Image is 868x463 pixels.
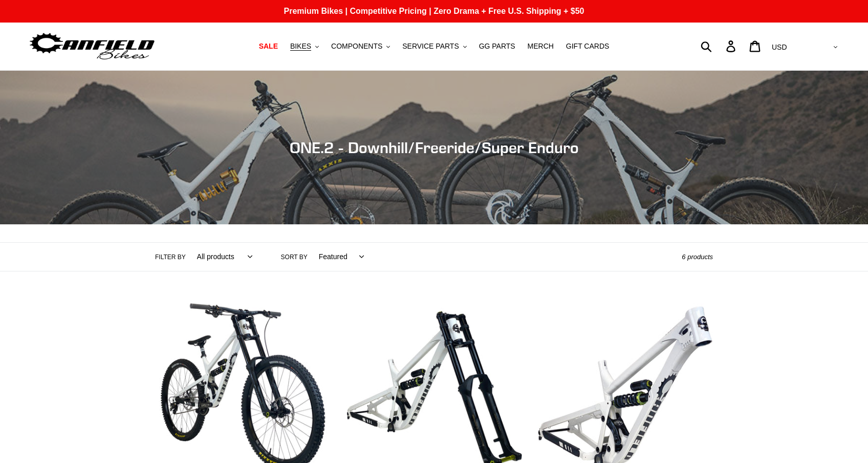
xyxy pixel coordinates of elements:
label: Filter by [155,252,186,262]
span: GG PARTS [479,42,515,51]
button: COMPONENTS [326,39,395,53]
span: GIFT CARDS [566,42,610,51]
span: SALE [259,42,278,51]
span: SERVICE PARTS [402,42,459,51]
img: Canfield Bikes [28,30,156,62]
span: BIKES [290,42,311,51]
span: MERCH [528,42,554,51]
label: Sort by [281,252,308,262]
a: SALE [254,39,283,53]
span: 6 products [682,253,713,261]
span: COMPONENTS [331,42,382,51]
button: SERVICE PARTS [397,39,471,53]
button: BIKES [285,39,324,53]
a: GIFT CARDS [561,39,615,53]
a: MERCH [523,39,559,53]
span: ONE.2 - Downhill/Freeride/Super Enduro [290,138,579,157]
input: Search [706,35,732,57]
a: GG PARTS [474,39,520,53]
